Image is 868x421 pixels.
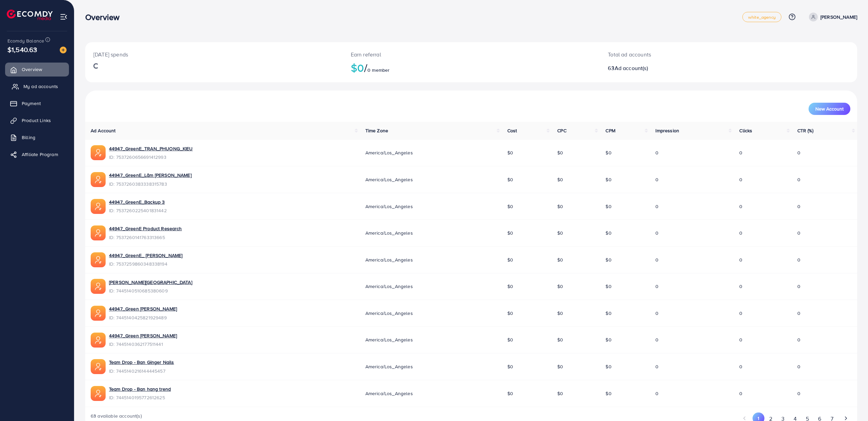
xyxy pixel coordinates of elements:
[351,50,592,58] p: Earn referral
[605,363,611,370] span: $0
[91,333,106,348] img: ic-ads-acc.e4c84228.svg
[739,176,742,183] span: 0
[367,67,390,73] span: 0 member
[91,199,106,214] img: ic-ads-acc.e4c84228.svg
[507,176,513,183] span: $0
[557,127,566,134] span: CPC
[605,203,611,210] span: $0
[109,368,174,374] span: ID: 7445140216144445457
[91,172,106,187] img: ic-ads-acc.e4c84228.svg
[797,256,800,263] span: 0
[557,203,563,210] span: $0
[5,97,69,110] a: Payment
[507,149,513,156] span: $0
[655,149,658,156] span: 0
[797,230,800,236] span: 0
[22,117,51,124] span: Product Links
[507,230,513,236] span: $0
[608,50,784,58] p: Total ad accounts
[605,390,611,397] span: $0
[365,230,413,236] span: America/Los_Angeles
[507,336,513,343] span: $0
[655,203,658,210] span: 0
[655,310,658,317] span: 0
[605,310,611,317] span: $0
[5,131,69,144] a: Billing
[655,230,658,236] span: 0
[739,203,742,210] span: 0
[5,63,69,76] a: Overview
[109,359,174,366] a: Team Drop - Ban Ginger Nails
[655,336,658,343] span: 0
[91,386,106,401] img: ic-ads-acc.e4c84228.svg
[91,306,106,321] img: ic-ads-acc.e4c84228.svg
[91,252,106,267] img: ic-ads-acc.e4c84228.svg
[507,127,517,134] span: Cost
[365,390,413,397] span: America/Los_Angeles
[815,106,844,111] span: New Account
[5,80,69,93] a: My ad accounts
[109,252,182,259] a: 44947_GreenE_ [PERSON_NAME]
[91,225,106,240] img: ic-ads-acc.e4c84228.svg
[60,13,68,21] img: menu
[507,203,513,210] span: $0
[557,149,563,156] span: $0
[839,390,863,416] iframe: Chat
[109,172,192,179] a: 44947_GreenE_Lâm [PERSON_NAME]
[109,234,182,241] span: ID: 7537260141763313665
[605,127,615,134] span: CPM
[797,390,800,397] span: 0
[5,148,69,161] a: Affiliate Program
[739,310,742,317] span: 0
[507,363,513,370] span: $0
[655,176,658,183] span: 0
[365,127,388,134] span: Time Zone
[91,127,116,134] span: Ad Account
[91,359,106,374] img: ic-ads-acc.e4c84228.svg
[109,341,177,348] span: ID: 7445140362177511441
[605,283,611,290] span: $0
[655,390,658,397] span: 0
[605,149,611,156] span: $0
[109,314,177,321] span: ID: 7445140425821929489
[22,134,35,141] span: Billing
[557,336,563,343] span: $0
[507,310,513,317] span: $0
[655,283,658,290] span: 0
[109,279,192,286] a: [PERSON_NAME][GEOGRAPHIC_DATA]
[739,149,742,156] span: 0
[365,256,413,263] span: America/Los_Angeles
[820,13,857,21] p: [PERSON_NAME]
[739,283,742,290] span: 0
[7,37,44,44] span: Ecomdy Balance
[608,65,784,71] h2: 63
[109,199,167,205] a: 44947_GreenE_Backup 3
[797,310,800,317] span: 0
[109,394,171,401] span: ID: 7445140195772612625
[742,12,781,22] a: white_agency
[109,332,177,339] a: 44947_Green [PERSON_NAME]
[22,151,58,158] span: Affiliate Program
[109,386,171,392] a: Team Drop - Ban hang trend
[557,230,563,236] span: $0
[739,256,742,263] span: 0
[7,10,53,20] a: logo
[557,176,563,183] span: $0
[739,390,742,397] span: 0
[557,390,563,397] span: $0
[605,256,611,263] span: $0
[5,114,69,127] a: Product Links
[365,363,413,370] span: America/Los_Angeles
[797,203,800,210] span: 0
[365,203,413,210] span: America/Los_Angeles
[655,256,658,263] span: 0
[365,176,413,183] span: America/Los_Angeles
[7,45,37,54] span: $1,540.63
[109,154,193,161] span: ID: 7537260656691412993
[739,127,752,134] span: Clicks
[605,176,611,183] span: $0
[109,207,167,214] span: ID: 7537260225401831442
[22,66,42,73] span: Overview
[507,390,513,397] span: $0
[365,336,413,343] span: America/Los_Angeles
